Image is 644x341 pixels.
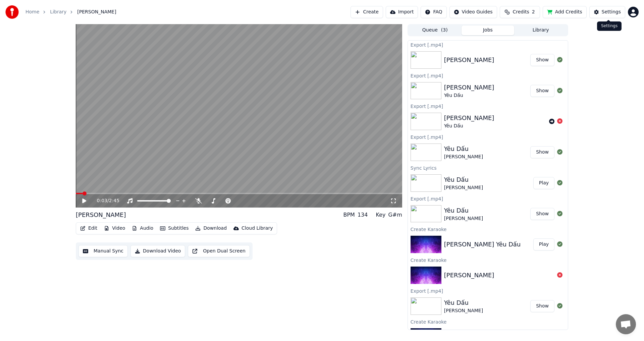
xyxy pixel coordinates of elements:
[530,146,554,158] button: Show
[533,177,554,189] button: Play
[530,85,554,97] button: Show
[532,9,535,15] span: 2
[444,240,521,249] div: [PERSON_NAME] Yêu Dấu
[589,6,625,18] button: Settings
[543,6,587,18] button: Add Credits
[97,197,107,204] span: 0:03
[500,6,540,18] button: Credits2
[408,102,568,110] div: Export [.mp4]
[241,225,273,232] div: Cloud Library
[5,5,19,19] img: youka
[444,154,483,160] div: [PERSON_NAME]
[602,9,621,15] div: Settings
[388,211,402,219] div: G#m
[530,300,554,312] button: Show
[514,25,567,35] button: Library
[444,92,494,99] div: Yêu Dấu
[50,9,66,15] a: Library
[441,27,448,34] span: ( 3 )
[358,211,368,219] div: 134
[444,307,483,314] div: [PERSON_NAME]
[616,314,636,334] div: Open chat
[25,9,116,15] nav: breadcrumb
[408,318,568,326] div: Create Karaoke
[444,271,494,280] div: [PERSON_NAME]
[444,144,483,154] div: Yêu Dấu
[408,71,568,79] div: Export [.mp4]
[78,245,128,257] button: Manual Sync
[25,9,39,15] a: Home
[444,184,483,191] div: [PERSON_NAME]
[343,211,355,219] div: BPM
[77,9,116,15] span: [PERSON_NAME]
[409,25,462,35] button: Queue
[193,224,229,233] button: Download
[408,225,568,233] div: Create Karaoke
[408,287,568,295] div: Export [.mp4]
[444,298,483,307] div: Yêu Dấu
[444,123,494,129] div: Yêu Dấu
[408,164,568,172] div: Sync Lyrics
[188,245,250,257] button: Open Dual Screen
[444,175,483,184] div: Yêu Dấu
[444,55,494,65] div: [PERSON_NAME]
[449,6,497,18] button: Video Guides
[444,215,483,222] div: [PERSON_NAME]
[97,197,113,204] div: /
[76,210,126,220] div: [PERSON_NAME]
[444,206,483,215] div: Yêu Dấu
[101,224,128,233] button: Video
[421,6,446,18] button: FAQ
[129,224,156,233] button: Audio
[513,9,529,15] span: Credits
[462,25,515,35] button: Jobs
[444,83,494,92] div: [PERSON_NAME]
[530,54,554,66] button: Show
[376,211,385,219] div: Key
[351,6,383,18] button: Create
[408,133,568,141] div: Export [.mp4]
[597,21,622,31] div: Settings
[109,197,119,204] span: 2:45
[408,256,568,264] div: Create Karaoke
[408,194,568,203] div: Export [.mp4]
[157,224,191,233] button: Subtitles
[530,208,554,220] button: Show
[386,6,418,18] button: Import
[408,41,568,49] div: Export [.mp4]
[77,224,100,233] button: Edit
[444,113,494,123] div: [PERSON_NAME]
[130,245,185,257] button: Download Video
[533,238,554,250] button: Play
